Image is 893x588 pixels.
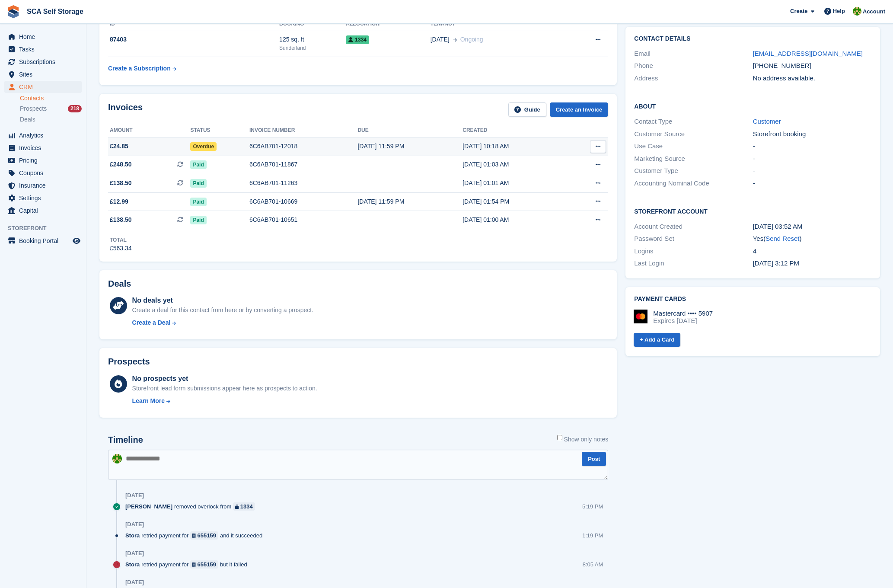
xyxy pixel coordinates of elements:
[108,435,143,445] h2: Timeline
[125,560,252,569] div: retried payment for but it failed
[753,179,871,189] div: -
[753,129,871,139] div: Storefront booking
[125,579,144,586] div: [DATE]
[108,279,131,289] h2: Deals
[20,115,82,124] a: Deals
[753,118,781,125] a: Customer
[753,246,871,256] div: 4
[462,160,568,169] div: [DATE] 01:03 AM
[279,44,346,52] div: Sunderland
[19,129,71,141] span: Analytics
[634,246,753,256] div: Logins
[125,492,144,499] div: [DATE]
[279,17,346,31] th: Booking
[557,435,562,440] input: Show only notes
[19,81,71,93] span: CRM
[125,531,140,540] span: Stora
[112,454,122,463] img: Sam Chapman
[634,333,680,347] a: + Add a Card
[108,61,176,77] a: Create a Subscription
[4,154,82,166] a: menu
[132,318,171,327] div: Create a Deal
[634,259,753,268] div: Last Login
[110,244,132,253] div: £563.34
[634,310,647,323] img: Mastercard Logo
[190,142,217,151] span: Overdue
[634,179,753,189] div: Accounting Nominal Code
[8,224,86,233] span: Storefront
[19,179,71,192] span: Insurance
[853,7,861,16] img: Sam Chapman
[125,502,172,511] span: [PERSON_NAME]
[190,179,206,188] span: Paid
[634,73,753,83] div: Address
[634,129,753,139] div: Customer Source
[4,129,82,141] a: menu
[132,396,165,406] div: Learn More
[190,160,206,169] span: Paid
[132,374,317,384] div: No prospects yet
[4,235,82,247] a: menu
[753,61,871,71] div: [PHONE_NUMBER]
[557,435,609,444] label: Show only notes
[753,50,863,57] a: [EMAIL_ADDRESS][DOMAIN_NAME]
[20,115,35,124] span: Deals
[190,198,206,206] span: Paid
[833,7,845,16] span: Help
[634,154,753,164] div: Marketing Source
[863,7,885,16] span: Account
[460,36,483,43] span: Ongoing
[634,35,871,42] h2: Contact Details
[357,142,462,151] div: [DATE] 11:59 PM
[4,43,82,55] a: menu
[7,5,20,18] img: stora-icon-8386f47178a22dfd0bd8f6a31ec36ba5ce8667c1dd55bd0f319d3a0aa187defe.svg
[634,222,753,232] div: Account Created
[110,215,132,224] span: £138.50
[23,4,87,19] a: SCA Self Storage
[431,35,450,44] span: [DATE]
[462,124,568,137] th: Created
[249,142,357,151] div: 6C6AB701-12018
[125,560,140,569] span: Stora
[346,35,369,44] span: 1334
[508,102,546,117] a: Guide
[753,234,871,244] div: Yes
[190,531,218,540] a: 655159
[110,160,132,169] span: £248.50
[249,197,357,206] div: 6C6AB701-10669
[4,205,82,217] a: menu
[753,259,799,267] time: 2025-07-29 14:12:36 UTC
[20,105,47,113] span: Prospects
[132,384,317,393] div: Storefront lead form submissions appear here as prospects to action.
[634,141,753,151] div: Use Case
[125,502,259,511] div: removed overlock from
[763,235,801,242] span: ( )
[462,215,568,224] div: [DATE] 01:00 AM
[753,73,871,83] div: No address available.
[19,192,71,204] span: Settings
[582,502,603,511] div: 5:19 PM
[462,197,568,206] div: [DATE] 01:54 PM
[132,295,313,306] div: No deals yet
[753,154,871,164] div: -
[68,105,82,112] div: 218
[233,502,255,511] a: 1334
[110,236,132,244] div: Total
[634,296,871,303] h2: Payment cards
[190,560,218,569] a: 655159
[357,124,462,137] th: Due
[19,235,71,247] span: Booking Portal
[108,124,190,137] th: Amount
[346,17,430,31] th: Allocation
[125,521,144,528] div: [DATE]
[125,550,144,557] div: [DATE]
[634,207,871,215] h2: Storefront Account
[634,166,753,176] div: Customer Type
[249,179,357,188] div: 6C6AB701-11263
[19,31,71,43] span: Home
[279,35,346,44] div: 125 sq. ft
[753,166,871,176] div: -
[431,17,563,31] th: Tenancy
[20,104,82,113] a: Prospects 218
[132,318,313,327] a: Create a Deal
